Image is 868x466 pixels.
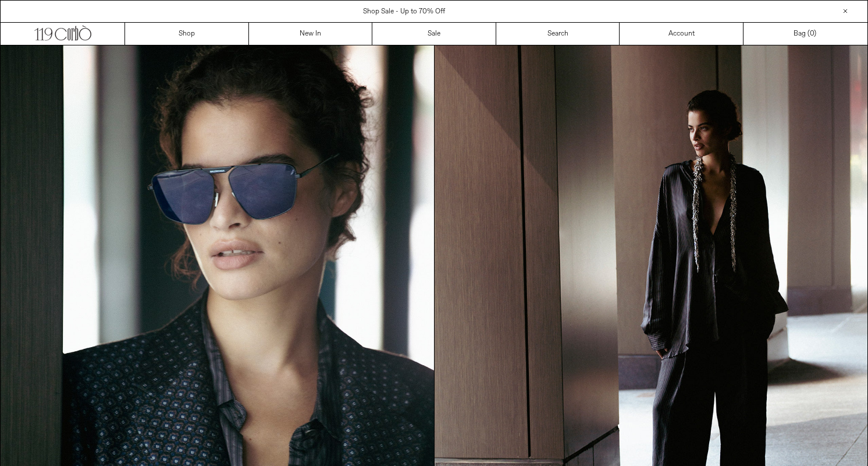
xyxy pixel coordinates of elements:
a: Shop Sale - Up to 70% Off [363,7,445,16]
a: Account [620,23,744,45]
a: Search [496,23,620,45]
a: New In [249,23,373,45]
a: Bag () [744,23,867,45]
span: ) [810,29,816,39]
a: Sale [372,23,496,45]
a: Shop [125,23,249,45]
span: 0 [810,29,814,38]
